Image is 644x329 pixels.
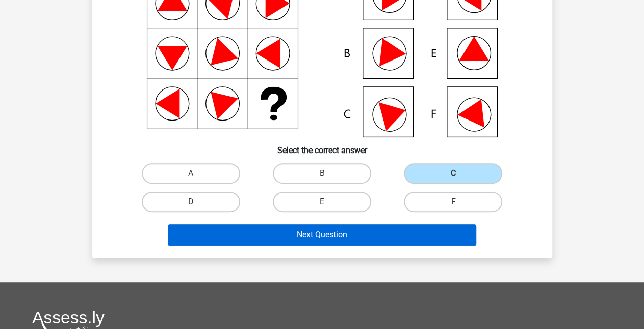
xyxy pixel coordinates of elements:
[142,163,240,184] label: A
[273,192,371,212] label: E
[273,163,371,184] label: B
[404,163,502,184] label: C
[404,192,502,212] label: F
[168,224,476,246] button: Next Question
[109,137,536,155] h6: Select the correct answer
[142,192,240,212] label: D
